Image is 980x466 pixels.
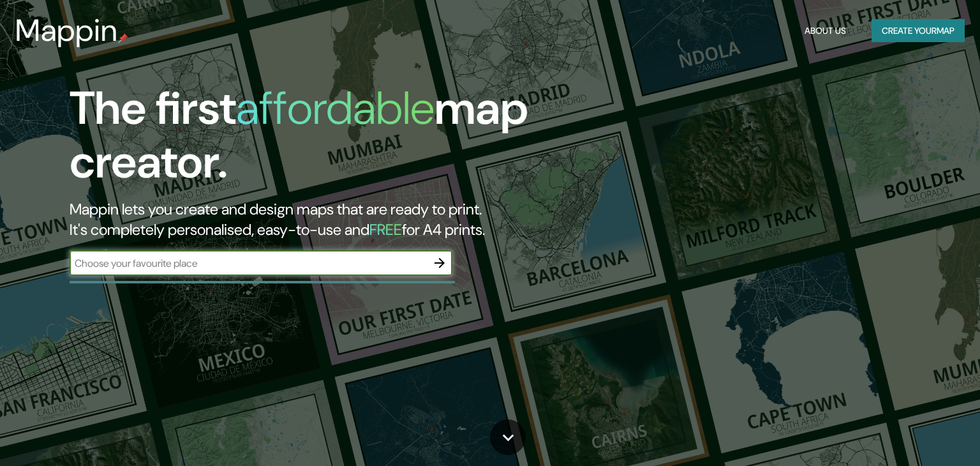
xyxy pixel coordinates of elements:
[118,33,128,43] img: mappin-pin
[70,82,560,199] h1: The first map creator.
[799,19,851,43] button: About Us
[15,13,118,49] h3: Mappin
[369,220,402,239] h5: FREE
[70,199,560,240] h2: Mappin lets you create and design maps that are ready to print. It's completely personalised, eas...
[70,256,427,271] input: Choose your favourite place
[236,79,434,138] h1: affordable
[872,19,965,43] button: Create yourmap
